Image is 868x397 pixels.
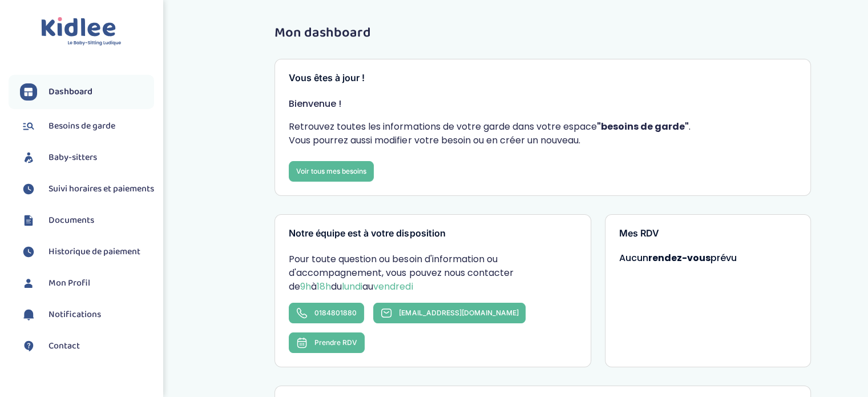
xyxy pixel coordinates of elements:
img: babysitters.svg [20,149,37,166]
a: Mon Profil [20,275,154,292]
img: documents.svg [20,212,37,229]
p: Pour toute question ou besoin d'information ou d'accompagnement, vous pouvez nous contacter de à ... [289,252,576,294]
span: 18h [317,280,331,293]
span: lundi [342,280,362,293]
img: suivihoraire.svg [20,243,37,260]
img: dashboard.svg [20,83,37,101]
a: Voir tous mes besoins [289,161,374,182]
h3: Notre équipe est à votre disposition [289,228,576,239]
a: Baby-sitters [20,149,154,166]
img: notification.svg [20,306,37,323]
a: Suivi horaires et paiements [20,181,154,198]
img: logo.svg [41,17,122,46]
span: Besoins de garde [49,119,115,133]
h3: Mes RDV [619,228,797,239]
a: Documents [20,212,154,229]
a: Contact [20,338,154,355]
strong: rendez-vous [648,251,710,264]
span: Historique de paiement [49,245,140,259]
button: Prendre RDV [289,332,365,353]
span: Contact [49,339,80,353]
span: Suivi horaires et paiements [49,182,154,196]
img: contact.svg [20,338,37,355]
span: vendredi [373,280,413,293]
a: Dashboard [20,83,154,101]
strong: "besoins de garde" [596,120,688,133]
img: profil.svg [20,275,37,292]
span: 9h [300,280,311,293]
img: suivihoraire.svg [20,181,37,198]
span: Prendre RDV [314,338,357,347]
span: Notifications [49,308,101,322]
p: Bienvenue ! [289,97,797,111]
span: Mon Profil [49,276,90,290]
span: [EMAIL_ADDRESS][DOMAIN_NAME] [399,308,518,317]
span: Documents [49,214,94,227]
img: besoin.svg [20,118,37,135]
p: Retrouvez toutes les informations de votre garde dans votre espace . Vous pourrez aussi modifier ... [289,120,797,147]
a: Notifications [20,306,154,323]
h1: Mon dashboard [274,26,811,41]
span: Aucun prévu [619,251,737,264]
h3: Vous êtes à jour ! [289,73,797,83]
span: 0184801880 [314,308,357,317]
a: 0184801880 [289,303,364,323]
span: Dashboard [49,85,92,99]
a: Historique de paiement [20,243,154,260]
a: Besoins de garde [20,118,154,135]
span: Baby-sitters [49,151,97,165]
a: [EMAIL_ADDRESS][DOMAIN_NAME] [373,303,526,323]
